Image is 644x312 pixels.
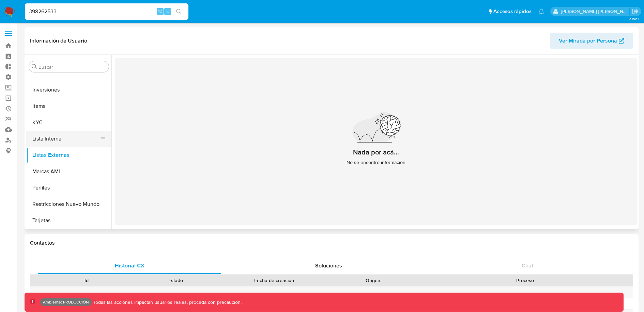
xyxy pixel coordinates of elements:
[26,163,111,180] button: Marcas AML
[559,33,617,49] span: Ver Mirada por Persona
[561,8,630,15] p: natalia.maison@mercadolibre.com
[115,262,144,269] span: Historial CX
[26,82,111,98] button: Inversiones
[522,262,533,269] span: Chat
[26,212,111,229] button: Tarjetas
[26,147,111,163] button: Listas Externas
[315,262,342,269] span: Soluciones
[25,7,188,16] input: Buscar usuario o caso...
[538,9,544,14] a: Notificaciones
[92,299,242,306] p: Todas las acciones impactan usuarios reales, proceda con precaución.
[26,196,111,212] button: Restricciones Nuevo Mundo
[493,8,532,15] span: Accesos rápidos
[172,7,186,16] button: search-icon
[422,277,628,284] div: Proceso
[47,277,126,284] div: Id
[32,64,37,69] button: Buscar
[632,8,639,15] a: Salir
[43,301,89,303] p: Ambiente: PRODUCCIÓN
[30,37,87,44] h1: Información de Usuario
[333,277,413,284] div: Origen
[136,277,215,284] div: Estado
[225,277,324,284] div: Fecha de creación
[157,8,163,15] span: ⌥
[26,180,111,196] button: Perfiles
[26,114,111,131] button: KYC
[550,33,633,49] button: Ver Mirada por Persona
[30,240,633,246] h1: Contactos
[26,98,111,114] button: Items
[39,64,106,70] input: Buscar
[167,8,169,15] span: s
[26,131,106,147] button: Lista Interna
